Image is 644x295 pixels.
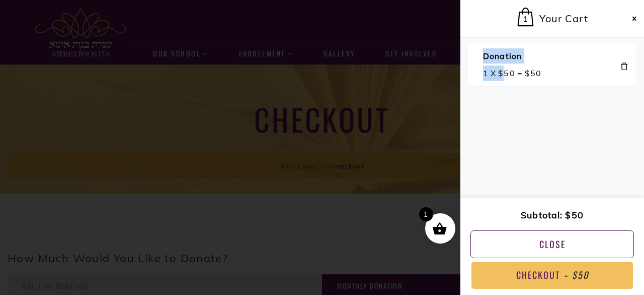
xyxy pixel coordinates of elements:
[498,66,504,81] span: $
[470,230,634,259] a: Close
[517,66,523,81] span: =
[483,48,615,66] span: Donation
[560,267,589,284] span: 50
[419,207,433,221] span: 1
[521,209,565,221] span: Subtotal
[483,66,489,81] span: 1
[539,9,588,28] span: Your Cart
[572,268,578,281] span: $
[525,68,541,78] bdi: 50
[565,209,571,221] span: $
[565,209,583,221] bdi: 50
[516,8,535,30] span: 1
[470,261,634,290] a: Checkout$50
[491,66,496,81] span: X
[525,66,530,81] span: $
[498,68,515,78] bdi: 50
